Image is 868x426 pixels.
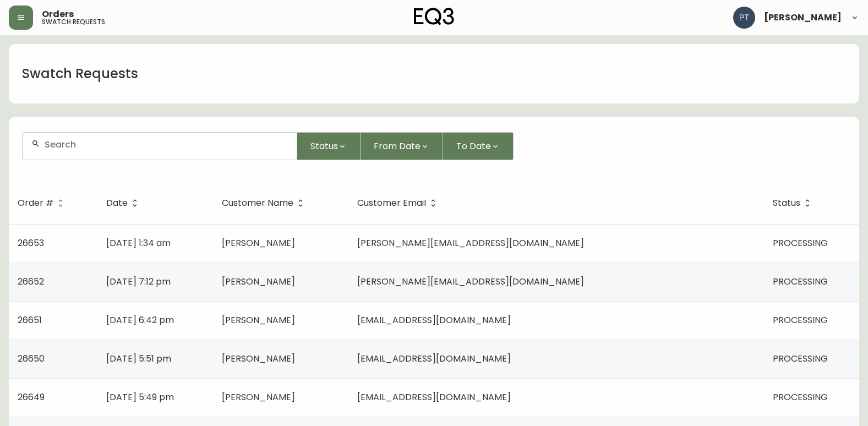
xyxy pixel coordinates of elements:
[106,275,171,288] span: [DATE] 7:12 pm
[222,200,293,206] span: Customer Name
[18,314,42,326] span: 26651
[773,314,828,326] span: PROCESSING
[773,200,800,206] span: Status
[18,198,68,208] span: Order #
[18,200,53,206] span: Order #
[18,391,45,403] span: 26649
[222,237,295,249] span: [PERSON_NAME]
[45,139,288,150] input: Search
[374,139,421,153] span: From Date
[357,200,426,206] span: Customer Email
[361,132,443,160] button: From Date
[773,352,828,365] span: PROCESSING
[222,391,295,403] span: [PERSON_NAME]
[106,237,171,249] span: [DATE] 1:34 am
[42,19,105,25] h5: swatch requests
[106,352,171,365] span: [DATE] 5:51 pm
[357,275,584,288] span: [PERSON_NAME][EMAIL_ADDRESS][DOMAIN_NAME]
[773,198,815,208] span: Status
[456,139,491,153] span: To Date
[18,237,44,249] span: 26653
[222,352,295,365] span: [PERSON_NAME]
[764,13,842,22] span: [PERSON_NAME]
[18,275,44,288] span: 26652
[310,139,338,153] span: Status
[357,314,511,326] span: [EMAIL_ADDRESS][DOMAIN_NAME]
[414,8,455,25] img: logo
[106,314,174,326] span: [DATE] 6:42 pm
[106,200,128,206] span: Date
[357,391,511,403] span: [EMAIL_ADDRESS][DOMAIN_NAME]
[22,64,138,83] h1: Swatch Requests
[773,237,828,249] span: PROCESSING
[357,198,440,208] span: Customer Email
[773,275,828,288] span: PROCESSING
[773,391,828,403] span: PROCESSING
[106,391,174,403] span: [DATE] 5:49 pm
[106,198,142,208] span: Date
[222,198,308,208] span: Customer Name
[222,275,295,288] span: [PERSON_NAME]
[297,132,361,160] button: Status
[18,352,45,365] span: 26650
[357,237,584,249] span: [PERSON_NAME][EMAIL_ADDRESS][DOMAIN_NAME]
[443,132,514,160] button: To Date
[357,352,511,365] span: [EMAIL_ADDRESS][DOMAIN_NAME]
[222,314,295,326] span: [PERSON_NAME]
[733,7,755,29] img: 986dcd8e1aab7847125929f325458823
[42,10,74,19] span: Orders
